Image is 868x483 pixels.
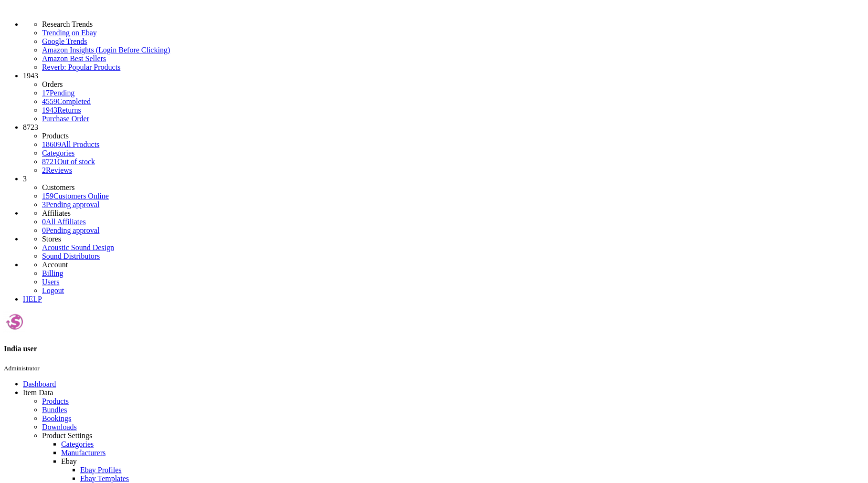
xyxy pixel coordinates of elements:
span: 18609 [42,140,61,148]
a: HELP [23,295,42,303]
a: Ebay Templates [80,474,129,483]
li: Orders [42,80,864,89]
span: 1943 [42,106,57,114]
a: Amazon Best Sellers [42,54,864,63]
span: 3 [42,200,46,209]
a: Bundles [42,406,67,414]
h4: India user [4,345,864,353]
span: 1943 [23,72,38,80]
a: 4559Completed [42,97,91,105]
span: 8723 [23,123,38,131]
a: Products [42,397,69,405]
span: 159 [42,192,53,200]
a: 0Pending approval [42,226,99,234]
li: Products [42,132,864,140]
li: Account [42,261,864,269]
a: 8721Out of stock [42,157,95,166]
a: 3Pending approval [42,200,99,209]
li: Customers [42,183,864,192]
a: 18609All Products [42,140,99,148]
a: Amazon Insights (Login Before Clicking) [42,46,864,54]
span: Item Data [23,388,53,397]
a: 17Pending [42,89,864,97]
a: Categories [61,440,94,448]
span: 0 [42,226,46,234]
span: 17 [42,89,50,97]
a: Downloads [42,423,77,431]
a: Google Trends [42,37,864,46]
a: Logout [42,286,64,294]
a: Sound Distributors [42,252,100,260]
a: Purchase Order [42,115,89,123]
a: Dashboard [23,380,56,388]
a: 0All Affiliates [42,218,86,226]
li: Research Trends [42,20,864,29]
a: Billing [42,269,63,277]
a: Ebay Profiles [80,466,122,474]
a: Bookings [42,414,71,422]
small: Administrator [4,365,40,372]
a: Users [42,278,59,286]
a: Manufacturers [61,449,106,457]
span: 4559 [42,97,57,105]
a: Acoustic Sound Design [42,243,114,252]
span: 3 [23,175,27,183]
a: 1943Returns [42,106,81,114]
a: Ebay [61,457,77,465]
a: Categories [42,149,74,157]
span: Product Settings [42,431,92,440]
li: Stores [42,235,864,243]
li: Affiliates [42,209,864,218]
span: 8721 [42,157,57,166]
a: 2Reviews [42,166,72,174]
a: Trending on Ebay [42,29,864,37]
img: userindia [4,311,25,333]
a: 159Customers Online [42,192,109,200]
a: Reverb: Popular Products [42,63,864,72]
span: 2 [42,166,46,174]
span: 0 [42,218,46,226]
